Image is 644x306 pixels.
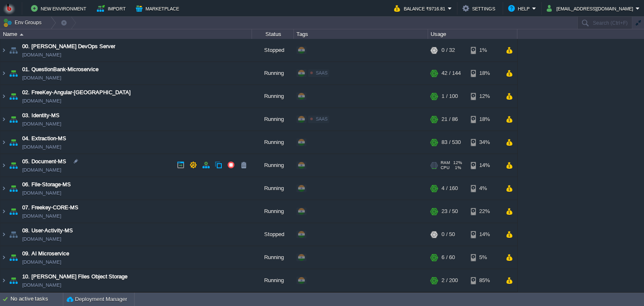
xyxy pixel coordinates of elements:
div: 42 / 144 [441,62,461,85]
button: Balance ₹9716.81 [394,3,448,13]
button: Import [97,3,128,13]
div: 14% [471,223,498,246]
img: AMDAwAAAACH5BAEAAAAALAAAAAABAAEAAAICRAEAOw== [0,177,7,200]
div: 4% [471,177,498,200]
div: Running [252,108,294,131]
div: Running [252,154,294,177]
div: Running [252,62,294,85]
div: 1% [471,39,498,62]
img: AMDAwAAAACH5BAEAAAAALAAAAAABAAEAAAICRAEAOw== [8,246,19,269]
img: Bitss Techniques [3,2,16,15]
div: 34% [471,131,498,154]
button: Help [508,3,532,13]
a: 08. User-Activity-MS [22,226,73,235]
div: 0 / 50 [441,223,455,246]
img: AMDAwAAAACH5BAEAAAAALAAAAAABAAEAAAICRAEAOw== [20,33,23,36]
img: AMDAwAAAACH5BAEAAAAALAAAAAABAAEAAAICRAEAOw== [0,223,7,246]
button: Settings [462,3,498,13]
a: 00. [PERSON_NAME] DevOps Server [22,42,115,51]
a: 02. FreeKey-Angular-[GEOGRAPHIC_DATA] [22,88,131,97]
div: Stopped [252,223,294,246]
div: 12% [471,85,498,108]
div: 85% [471,269,498,292]
img: AMDAwAAAACH5BAEAAAAALAAAAAABAAEAAAICRAEAOw== [8,269,19,292]
img: AMDAwAAAACH5BAEAAAAALAAAAAABAAEAAAICRAEAOw== [8,177,19,200]
a: 09. AI Microservice [22,249,69,258]
span: CPU [441,165,449,170]
button: Marketplace [136,3,182,13]
div: 6 / 60 [441,246,455,269]
a: 01. QuestionBank-Microservice [22,65,99,74]
div: Running [252,131,294,154]
img: AMDAwAAAACH5BAEAAAAALAAAAAABAAEAAAICRAEAOw== [0,108,7,131]
img: AMDAwAAAACH5BAEAAAAALAAAAAABAAEAAAICRAEAOw== [8,108,19,131]
img: AMDAwAAAACH5BAEAAAAALAAAAAABAAEAAAICRAEAOw== [8,39,19,62]
a: 07. Freekey-CORE-MS [22,203,78,212]
div: No active tasks [10,293,63,306]
span: 12% [453,160,462,165]
a: [DOMAIN_NAME] [22,166,61,174]
a: [DOMAIN_NAME] [22,258,61,266]
a: 03. Identity-MS [22,111,60,120]
a: [DOMAIN_NAME] [22,281,61,289]
a: 10. [PERSON_NAME] Files Object Storage [22,273,127,281]
img: AMDAwAAAACH5BAEAAAAALAAAAAABAAEAAAICRAEAOw== [8,223,19,246]
div: Running [252,246,294,269]
div: 0 / 32 [441,39,455,62]
div: 2 / 200 [441,269,458,292]
div: Running [252,85,294,108]
div: 23 / 50 [441,200,458,223]
img: AMDAwAAAACH5BAEAAAAALAAAAAABAAEAAAICRAEAOw== [0,39,7,62]
a: 05. Document-MS [22,157,66,166]
img: AMDAwAAAACH5BAEAAAAALAAAAAABAAEAAAICRAEAOw== [0,269,7,292]
a: [DOMAIN_NAME] [22,212,61,220]
img: AMDAwAAAACH5BAEAAAAALAAAAAABAAEAAAICRAEAOw== [0,131,7,154]
a: [DOMAIN_NAME] [22,120,61,128]
span: RAM [441,160,450,165]
a: [DOMAIN_NAME] [22,189,61,197]
img: AMDAwAAAACH5BAEAAAAALAAAAAABAAEAAAICRAEAOw== [0,246,7,269]
a: [DOMAIN_NAME] [22,97,61,105]
div: Usage [428,29,517,39]
img: AMDAwAAAACH5BAEAAAAALAAAAAABAAEAAAICRAEAOw== [0,200,7,223]
img: AMDAwAAAACH5BAEAAAAALAAAAAABAAEAAAICRAEAOw== [0,154,7,177]
div: 83 / 530 [441,131,461,154]
div: 22% [471,200,498,223]
img: AMDAwAAAACH5BAEAAAAALAAAAAABAAEAAAICRAEAOw== [8,85,19,108]
div: Running [252,177,294,200]
span: SAAS [316,70,327,75]
div: 14% [471,154,498,177]
a: [DOMAIN_NAME] [22,143,61,151]
div: 5% [471,246,498,269]
a: [DOMAIN_NAME] [22,74,61,82]
img: AMDAwAAAACH5BAEAAAAALAAAAAABAAEAAAICRAEAOw== [8,131,19,154]
button: Deployment Manager [67,295,127,303]
button: Env Groups [3,17,44,28]
img: AMDAwAAAACH5BAEAAAAALAAAAAABAAEAAAICRAEAOw== [8,62,19,85]
div: 1 / 100 [441,85,458,108]
div: Name [1,29,252,39]
div: Tags [294,29,428,39]
span: SAAS [316,116,327,121]
img: AMDAwAAAACH5BAEAAAAALAAAAAABAAEAAAICRAEAOw== [8,154,19,177]
span: 06. File-Storage-MS [22,180,71,189]
a: 04. Extraction-MS [22,134,66,143]
img: AMDAwAAAACH5BAEAAAAALAAAAAABAAEAAAICRAEAOw== [0,85,7,108]
span: 1% [453,165,461,170]
img: AMDAwAAAACH5BAEAAAAALAAAAAABAAEAAAICRAEAOw== [8,200,19,223]
button: New Environment [31,3,89,13]
div: Running [252,200,294,223]
div: Status [252,29,293,39]
div: 4 / 160 [441,177,458,200]
a: [DOMAIN_NAME] [22,235,61,243]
